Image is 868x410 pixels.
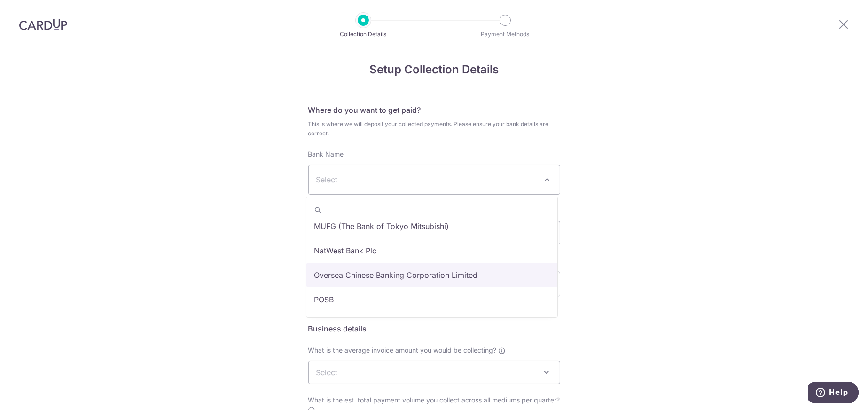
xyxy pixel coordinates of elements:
span: Help [21,7,40,15]
li: MUFG (The Bank of Tokyo Mitsubishi) [306,214,557,238]
li: Oversea Chinese Banking Corporation Limited [306,263,557,287]
h4: Setup Collection Details [308,61,560,78]
p: This is where we will deposit your collected payments. Please ensure your bank details are correct. [308,119,560,138]
h5: Business details [308,323,560,334]
span: What is the average invoice amount you would be collecting? [308,346,497,354]
span: Select [316,174,537,185]
h5: Where do you want to get paid? [308,104,560,116]
li: POSB [306,287,557,312]
label: Bank Name [308,150,344,159]
span: What is the est. total payment volume you collect across all mediums per quarter? [308,396,560,404]
li: NatWest Bank Plc [306,238,557,263]
p: Collection Details [328,30,398,39]
iframe: Opens a widget where you can find more information [808,382,859,405]
span: Select [316,368,338,377]
img: CardUp [19,19,68,30]
p: Payment Methods [470,30,540,39]
li: Revolut [306,312,557,336]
